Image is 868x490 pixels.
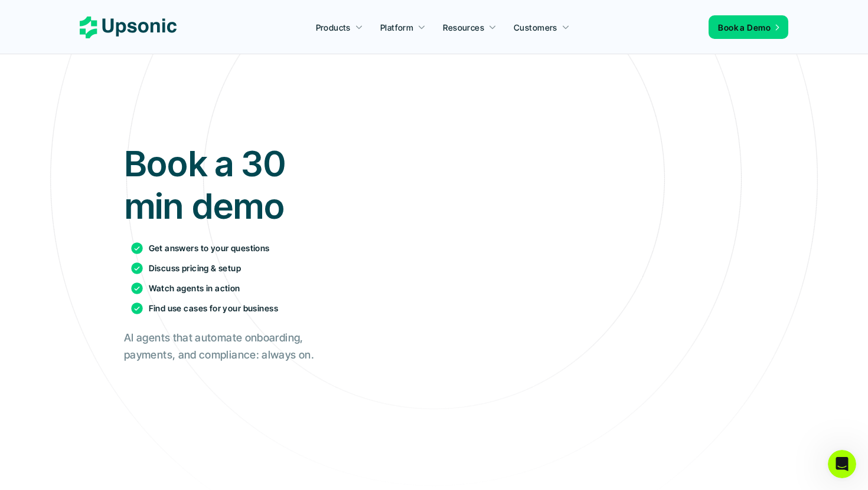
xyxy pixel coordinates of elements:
p: Customers [514,21,557,34]
p: Resources [443,21,484,34]
p: Platform [380,21,413,34]
iframe: Intercom live chat [828,450,856,478]
a: Book a Demo [709,15,788,39]
p: Discuss pricing & setup [149,262,242,274]
p: Watch agents in action [149,282,240,294]
h1: Book a 30 min demo [124,142,328,227]
span: Book a Demo [718,22,771,32]
p: Products [316,21,351,34]
h2: AI agents that automate onboarding, payments, and compliance: always on. [124,330,328,364]
p: Get answers to your questions [149,242,270,254]
p: Find use cases for your business [149,302,278,314]
a: Products [309,17,370,38]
